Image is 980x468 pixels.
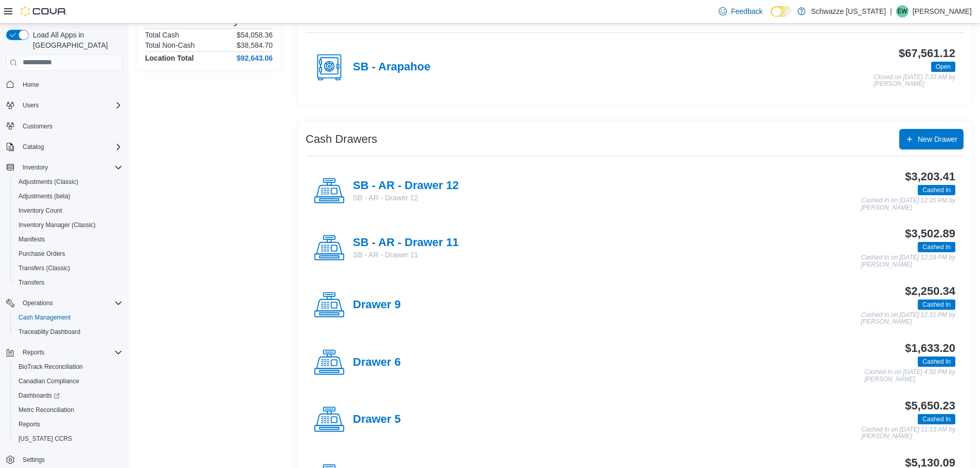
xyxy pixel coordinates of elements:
[14,418,44,430] a: Reports
[10,403,127,417] button: Metrc Reconciliation
[931,62,955,72] span: Open
[861,197,955,211] p: Cashed In on [DATE] 12:35 PM by [PERSON_NAME]
[10,374,127,388] button: Canadian Compliance
[2,296,127,310] button: Operations
[145,41,195,49] h6: Total Non-Cash
[14,176,122,188] span: Adjustments (Classic)
[19,435,72,443] span: [US_STATE] CCRS
[23,101,39,109] span: Users
[10,261,127,275] button: Transfers (Classic)
[19,377,79,385] span: Canadian Compliance
[19,120,122,133] span: Customers
[19,454,49,466] a: Settings
[922,242,951,252] span: Cashed In
[14,361,122,373] span: BioTrack Reconciliation
[922,300,951,309] span: Cashed In
[2,140,127,154] button: Catalog
[353,61,431,74] h4: SB - Arapahoe
[14,326,122,338] span: Traceabilty Dashboard
[19,120,57,133] a: Customers
[19,453,122,466] span: Settings
[905,342,955,354] h3: $1,633.20
[14,190,122,202] span: Adjustments (beta)
[19,328,80,336] span: Traceabilty Dashboard
[353,356,401,369] h4: Drawer 6
[14,311,122,324] span: Cash Management
[14,233,122,246] span: Manifests
[14,276,48,289] a: Transfers
[14,389,122,402] span: Dashboards
[19,297,57,309] button: Operations
[14,311,75,324] a: Cash Management
[2,119,127,134] button: Customers
[14,248,122,260] span: Purchase Orders
[2,77,127,92] button: Home
[10,325,127,339] button: Traceabilty Dashboard
[19,278,44,287] span: Transfers
[905,228,955,240] h3: $3,502.89
[145,31,179,39] h6: Total Cash
[715,1,767,22] a: Feedback
[771,17,771,17] span: Dark Mode
[23,456,45,464] span: Settings
[29,30,122,50] span: Load All Apps in [GEOGRAPHIC_DATA]
[905,171,955,183] h3: $3,203.41
[922,357,951,366] span: Cashed In
[19,420,40,428] span: Reports
[14,262,74,274] a: Transfers (Classic)
[918,299,955,310] span: Cashed In
[899,47,955,60] h3: $67,561.12
[19,346,122,359] span: Reports
[306,133,377,145] h3: Cash Drawers
[19,313,70,322] span: Cash Management
[14,375,122,387] span: Canadian Compliance
[10,275,127,290] button: Transfers
[913,5,972,17] p: [PERSON_NAME]
[353,193,459,203] p: SB - AR - Drawer 12
[23,81,39,89] span: Home
[19,161,52,174] button: Inventory
[19,141,122,153] span: Catalog
[145,54,194,62] h4: Location Total
[19,391,60,400] span: Dashboards
[897,5,907,17] span: EW
[771,6,792,17] input: Dark Mode
[14,219,100,231] a: Inventory Manager (Classic)
[14,433,122,445] span: Washington CCRS
[918,357,955,367] span: Cashed In
[353,413,401,426] h4: Drawer 5
[10,388,127,403] a: Dashboards
[899,129,964,149] button: New Drawer
[19,406,74,414] span: Metrc Reconciliation
[922,185,951,195] span: Cashed In
[19,207,62,215] span: Inventory Count
[731,6,762,16] span: Feedback
[2,345,127,360] button: Reports
[918,414,955,424] span: Cashed In
[10,247,127,261] button: Purchase Orders
[10,218,127,232] button: Inventory Manager (Classic)
[936,62,951,71] span: Open
[19,141,48,153] button: Catalog
[353,298,401,312] h4: Drawer 9
[2,160,127,175] button: Inventory
[14,176,82,188] a: Adjustments (Classic)
[19,297,122,309] span: Operations
[890,5,892,17] p: |
[353,236,459,250] h4: SB - AR - Drawer 11
[14,233,49,246] a: Manifests
[19,192,70,200] span: Adjustments (beta)
[10,175,127,189] button: Adjustments (Classic)
[23,163,48,172] span: Inventory
[19,99,122,111] span: Users
[811,5,886,17] p: Schwazze [US_STATE]
[10,232,127,247] button: Manifests
[874,74,955,88] p: Closed on [DATE] 7:33 AM by [PERSON_NAME]
[14,326,84,338] a: Traceabilty Dashboard
[19,221,96,229] span: Inventory Manager (Classic)
[918,242,955,252] span: Cashed In
[237,54,273,62] h4: $92,643.06
[905,400,955,412] h3: $5,650.23
[10,360,127,374] button: BioTrack Reconciliation
[10,189,127,203] button: Adjustments (beta)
